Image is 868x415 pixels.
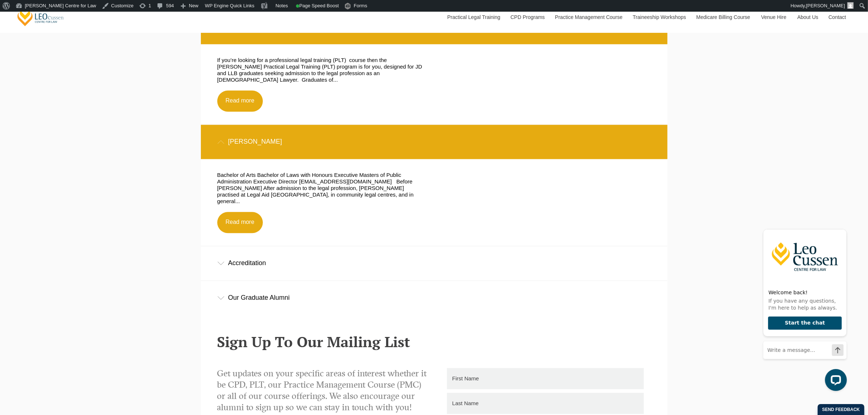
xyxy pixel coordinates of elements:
div: [PERSON_NAME] [201,125,667,159]
p: If you’re looking for a professional legal training (PLT) course then the [PERSON_NAME] Practical... [217,57,423,83]
div: Accreditation [201,246,667,280]
a: Traineeship Workshops [627,1,691,33]
a: CPD Programs [505,1,549,33]
a: Practical Legal Training [442,1,505,33]
h2: Sign Up To Our Mailing List [217,334,651,350]
a: [PERSON_NAME] Centre for Law [16,6,65,27]
a: About Us [792,1,823,33]
span: [PERSON_NAME] [806,3,845,8]
a: Medicare Billing Course [691,1,756,33]
input: First Name [447,368,644,389]
a: Contact [823,1,852,33]
p: Bachelor of Arts Bachelor of Laws with Honours Executive Masters of Public Administration Executi... [217,172,423,205]
a: Read more [217,212,263,233]
a: Practice Management Course [550,1,627,33]
div: Our Graduate Alumni [201,281,667,315]
a: Read more [217,90,263,112]
a: Venue Hire [756,1,792,33]
iframe: LiveChat chat widget [757,215,850,397]
p: Get updates on your specific areas of interest whether it be CPD, PLT, our Practice Management Co... [217,368,429,414]
input: Last Name [447,393,644,414]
